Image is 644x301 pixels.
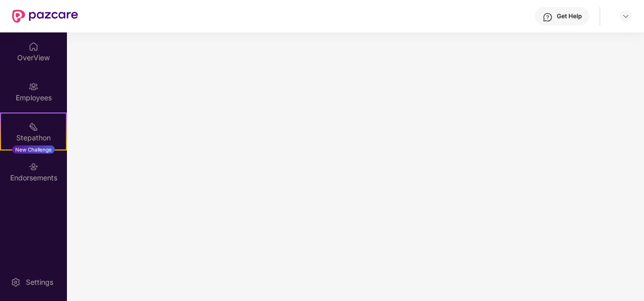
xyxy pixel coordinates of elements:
[28,162,39,172] img: svg+xml;base64,PHN2ZyBpZD0iRW5kb3JzZW1lbnRzIiB4bWxucz0iaHR0cDovL3d3dy53My5vcmcvMjAwMC9zdmciIHdpZH...
[557,12,582,20] div: Get Help
[1,133,66,143] div: Stepathon
[28,82,39,92] img: svg+xml;base64,PHN2ZyBpZD0iRW1wbG95ZWVzIiB4bWxucz0iaHR0cDovL3d3dy53My5vcmcvMjAwMC9zdmciIHdpZHRoPS...
[12,10,78,23] img: New Pazcare Logo
[11,277,21,287] img: svg+xml;base64,PHN2ZyBpZD0iU2V0dGluZy0yMHgyMCIgeG1sbnM9Imh0dHA6Ly93d3cudzMub3JnLzIwMDAvc3ZnIiB3aW...
[28,122,39,132] img: svg+xml;base64,PHN2ZyB4bWxucz0iaHR0cDovL3d3dy53My5vcmcvMjAwMC9zdmciIHdpZHRoPSIyMSIgaGVpZ2h0PSIyMC...
[23,277,56,287] div: Settings
[622,12,630,20] img: svg+xml;base64,PHN2ZyBpZD0iRHJvcGRvd24tMzJ4MzIiIHhtbG5zPSJodHRwOi8vd3d3LnczLm9yZy8yMDAwL3N2ZyIgd2...
[543,12,553,22] img: svg+xml;base64,PHN2ZyBpZD0iSGVscC0zMngzMiIgeG1sbnM9Imh0dHA6Ly93d3cudzMub3JnLzIwMDAvc3ZnIiB3aWR0aD...
[12,145,55,154] div: New Challenge
[28,42,39,52] img: svg+xml;base64,PHN2ZyBpZD0iSG9tZSIgeG1sbnM9Imh0dHA6Ly93d3cudzMub3JnLzIwMDAvc3ZnIiB3aWR0aD0iMjAiIG...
